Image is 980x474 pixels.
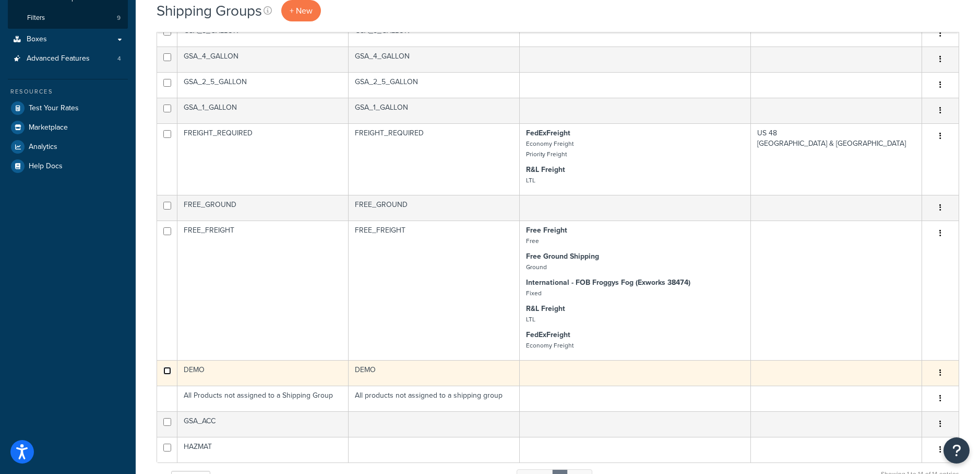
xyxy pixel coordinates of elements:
a: Marketplace [8,118,128,137]
a: Advanced Features 4 [8,49,128,68]
td: All Products not assigned to a Shipping Group [177,386,349,411]
small: Fixed [526,288,542,298]
strong: Free Freight [526,225,567,236]
strong: International - FOB Froggys Fog (Exworks 38474) [526,277,690,288]
span: 9 [117,14,121,22]
li: Filters [8,8,128,28]
td: GSA_4_GALLON [177,47,349,72]
td: HAZMAT [177,437,349,463]
span: + New [290,5,313,17]
li: Advanced Features [8,49,128,68]
td: FREE_GROUND [177,195,349,221]
td: GSA_ACC [177,411,349,437]
td: GSA_1_GALLON [177,98,349,123]
td: GSA_1_GALLON [349,98,520,123]
td: FREE_FREIGHT [349,221,520,360]
small: Economy Freight [526,341,573,350]
td: GSA_5_GALLON [349,21,520,47]
td: DEMO [349,360,520,386]
span: Boxes [27,35,47,44]
strong: FedExFreight [526,128,570,138]
small: LTL [526,176,535,185]
a: Boxes [8,30,128,49]
span: Advanced Features [27,54,90,63]
strong: Free Ground Shipping [526,251,599,262]
td: All products not assigned to a shipping group [349,386,520,411]
small: Ground [526,262,547,272]
span: Analytics [29,143,57,152]
span: Test Your Rates [29,104,79,113]
button: Open Resource Center [943,437,970,464]
div: Resources [8,87,128,96]
td: FREIGHT_REQUIRED [177,123,349,195]
td: GSA_2_5_GALLON [349,72,520,98]
td: FREIGHT_REQUIRED [349,123,520,195]
strong: R&L Freight [526,303,565,314]
span: Filters [27,14,45,22]
small: Free [526,236,539,246]
td: FREE_GROUND [349,195,520,221]
span: Help Docs [29,162,63,171]
td: US 48 [GEOGRAPHIC_DATA] & [GEOGRAPHIC_DATA] [751,123,922,195]
td: GSA_2_5_GALLON [177,72,349,98]
a: Analytics [8,137,128,156]
span: Marketplace [29,123,68,132]
td: FREE_FREIGHT [177,221,349,360]
a: Filters 9 [8,8,128,28]
span: 4 [117,54,121,63]
strong: FedExFreight [526,329,570,340]
a: Help Docs [8,157,128,176]
small: Economy Freight Priority Freight [526,139,573,159]
strong: R&L Freight [526,164,565,175]
td: DEMO [177,360,349,386]
td: GSA_5_GALLON [177,21,349,47]
h1: Shipping Groups [157,1,262,21]
a: Test Your Rates [8,99,128,118]
small: LTL [526,315,535,324]
td: GSA_4_GALLON [349,47,520,72]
